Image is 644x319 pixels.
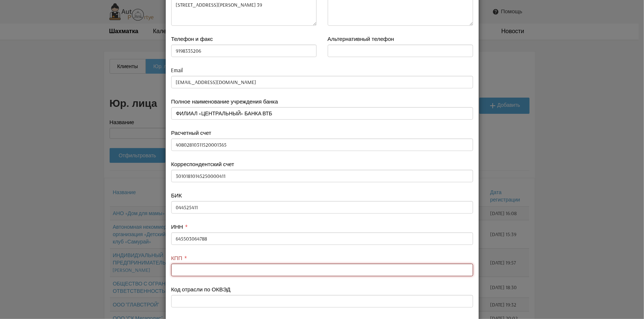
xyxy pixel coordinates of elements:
[171,254,182,262] label: КПП
[171,285,231,293] label: Код отрасли по ОКВЭД
[171,129,211,137] label: Расчетный счет
[328,35,394,43] label: Альтернативный телефон
[171,223,183,231] label: ИНН
[171,66,183,74] label: Email
[171,192,182,199] label: БИК
[171,98,278,105] label: Полное наименование учреждения банка
[171,35,213,43] label: Телефон и факс
[171,160,234,168] label: Корреспондентский счет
